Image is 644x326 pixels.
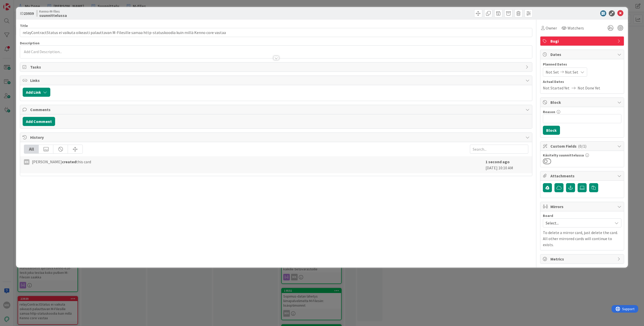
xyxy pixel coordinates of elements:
[486,159,528,171] div: [DATE] 10:10 AM
[30,64,523,70] span: Tasks
[24,145,39,153] div: All
[578,144,586,149] span: ( 0/1 )
[546,25,557,31] span: Owner
[550,173,615,179] span: Attachments
[39,9,67,13] span: Kenno-M-files
[543,214,553,217] span: Board
[24,11,34,16] b: 23939
[30,107,523,113] span: Comments
[565,69,578,75] span: Not Set
[11,1,23,7] span: Support
[546,69,559,75] span: Not Set
[550,51,615,57] span: Dates
[30,134,523,140] span: History
[550,256,615,262] span: Metrics
[543,79,621,84] span: Actual Dates
[543,230,621,248] p: To delete a mirror card, just delete the card. All other mirrored cards will continue to exists.
[550,38,615,44] span: Bugi
[23,117,55,126] button: Add Comment
[39,13,67,17] b: suunnittelussa
[20,28,532,37] input: type card name here...
[578,85,600,91] span: Not Done Yet
[550,143,615,149] span: Custom Fields
[543,85,570,91] span: Not Started Yet
[550,99,615,105] span: Block
[23,88,50,97] button: Add Link
[550,204,615,210] span: Mirrors
[486,159,510,164] b: 1 second ago
[568,25,584,31] span: Watchers
[20,23,28,28] label: Title
[24,159,29,165] div: MK
[62,159,76,164] b: created
[470,145,528,154] input: Search...
[20,10,34,16] span: ID
[543,153,621,157] div: Käsitelty suunnittelussa
[30,77,523,83] span: Links
[546,219,610,226] span: Select...
[20,41,39,45] span: Description
[543,126,560,135] button: Block
[543,62,621,67] span: Planned Dates
[543,110,555,114] label: Reason
[32,159,91,165] span: [PERSON_NAME] this card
